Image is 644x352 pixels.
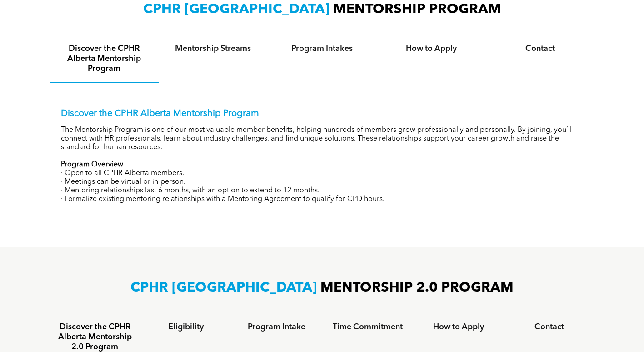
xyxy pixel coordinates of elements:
[143,3,329,16] span: CPHR [GEOGRAPHIC_DATA]
[330,322,405,332] h4: Time Commitment
[61,126,584,152] p: The Mentorship Program is one of our most valuable member benefits, helping hundreds of members g...
[167,44,260,54] h4: Mentorship Streams
[130,281,317,295] span: CPHR [GEOGRAPHIC_DATA]
[61,195,584,204] p: · Formalize existing mentoring relationships with a Mentoring Agreement to qualify for CPD hours.
[333,3,501,16] span: MENTORSHIP PROGRAM
[149,322,223,332] h4: Eligibility
[385,44,478,54] h4: How to Apply
[512,322,587,332] h4: Contact
[421,322,496,332] h4: How to Apply
[61,178,584,186] p: · Meetings can be virtual or in-person.
[61,186,584,195] p: · Mentoring relationships last 6 months, with an option to extend to 12 months.
[61,169,584,178] p: · Open to all CPHR Alberta members.
[61,108,584,119] p: Discover the CPHR Alberta Mentorship Program
[494,44,587,54] h4: Contact
[320,281,514,295] span: MENTORSHIP 2.0 PROGRAM
[61,161,123,168] strong: Program Overview
[58,322,132,352] h4: Discover the CPHR Alberta Mentorship 2.0 Program
[240,322,314,332] h4: Program Intake
[276,44,369,54] h4: Program Intakes
[58,44,150,74] h4: Discover the CPHR Alberta Mentorship Program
